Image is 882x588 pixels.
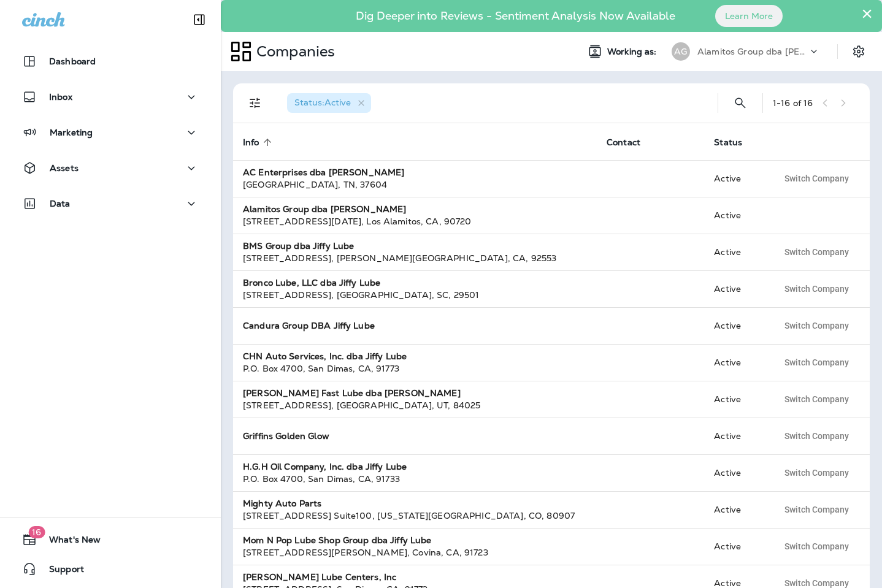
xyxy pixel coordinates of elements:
span: Support [37,564,84,579]
span: Switch Company [784,358,849,367]
button: Support [12,557,209,581]
strong: Bronco Lube, LLC dba Jiffy Lube [243,277,380,288]
button: Switch Company [778,500,856,519]
strong: AC Enterprises dba [PERSON_NAME] [243,167,404,178]
span: 16 [28,526,45,538]
button: Inbox [12,85,209,109]
span: Switch Company [784,579,849,587]
td: Active [704,381,767,418]
button: 16What's New [12,527,209,552]
strong: Mighty Auto Parts [243,498,321,509]
td: Active [704,418,767,454]
button: Search Companies [728,91,753,115]
div: [STREET_ADDRESS][PERSON_NAME] , Covina , CA , 91723 [243,546,587,559]
strong: Mom N Pop Lube Shop Group dba Jiffy Lube [243,535,432,546]
span: Switch Company [784,468,849,477]
span: Working as: [607,47,659,57]
button: Collapse Sidebar [182,7,217,32]
td: Active [704,491,767,528]
button: Switch Company [778,169,856,188]
span: Info [243,137,259,148]
strong: Griffins Golden Glow [243,430,329,441]
div: [GEOGRAPHIC_DATA] , TN , 37604 [243,178,587,191]
p: Dig Deeper into Reviews - Sentiment Analysis Now Available [320,14,711,18]
span: Status [714,137,742,148]
p: Assets [50,163,79,173]
button: Data [12,191,209,216]
div: Status:Active [287,93,371,113]
span: Contact [607,137,656,148]
td: Active [704,307,767,344]
span: Switch Company [784,505,849,514]
span: Switch Company [784,542,849,551]
span: Status [714,137,758,148]
button: Switch Company [778,464,856,482]
strong: [PERSON_NAME] Fast Lube dba [PERSON_NAME] [243,388,461,399]
span: Contact [607,137,640,148]
span: What's New [37,535,101,549]
div: [STREET_ADDRESS] , [PERSON_NAME][GEOGRAPHIC_DATA] , CA , 92553 [243,252,587,264]
td: Active [704,270,767,307]
span: Switch Company [784,321,849,330]
button: Switch Company [778,316,856,335]
strong: CHN Auto Services, Inc. dba Jiffy Lube [243,351,407,362]
strong: H.G.H Oil Company, Inc. dba Jiffy Lube [243,461,407,472]
strong: [PERSON_NAME] Lube Centers, Inc [243,571,396,582]
span: Switch Company [784,248,849,256]
span: Status : Active [294,97,351,108]
button: Switch Company [778,243,856,261]
button: Switch Company [778,353,856,372]
td: Active [704,234,767,270]
div: [STREET_ADDRESS] , [GEOGRAPHIC_DATA] , UT , 84025 [243,399,587,411]
button: Dashboard [12,49,209,74]
button: Assets [12,156,209,180]
p: Data [50,199,71,208]
span: Switch Company [784,395,849,403]
span: Switch Company [784,284,849,293]
p: Companies [251,42,335,61]
button: Switch Company [778,427,856,445]
div: P.O. Box 4700 , San Dimas , CA , 91733 [243,473,587,485]
button: Filters [243,91,267,115]
button: Marketing [12,120,209,145]
div: AG [672,42,690,61]
button: Switch Company [778,280,856,298]
p: Dashboard [49,56,96,66]
strong: BMS Group dba Jiffy Lube [243,240,354,251]
button: Learn More [715,5,783,27]
div: [STREET_ADDRESS][DATE] , Los Alamitos , CA , 90720 [243,215,587,227]
div: [STREET_ADDRESS] Suite100 , [US_STATE][GEOGRAPHIC_DATA] , CO , 80907 [243,510,587,522]
button: Switch Company [778,537,856,556]
div: 1 - 16 of 16 [773,98,813,108]
p: Marketing [50,128,93,137]
p: Inbox [49,92,72,102]
button: Close [861,4,873,23]
span: Info [243,137,275,148]
div: [STREET_ADDRESS] , [GEOGRAPHIC_DATA] , SC , 29501 [243,289,587,301]
td: Active [704,454,767,491]
button: Settings [848,40,870,63]
span: Switch Company [784,432,849,440]
p: Alamitos Group dba [PERSON_NAME] [697,47,808,56]
td: Active [704,197,767,234]
button: Switch Company [778,390,856,408]
div: P.O. Box 4700 , San Dimas , CA , 91773 [243,362,587,375]
span: Switch Company [784,174,849,183]
td: Active [704,528,767,565]
strong: Alamitos Group dba [PERSON_NAME] [243,204,406,215]
strong: Candura Group DBA Jiffy Lube [243,320,375,331]
td: Active [704,344,767,381]
td: Active [704,160,767,197]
